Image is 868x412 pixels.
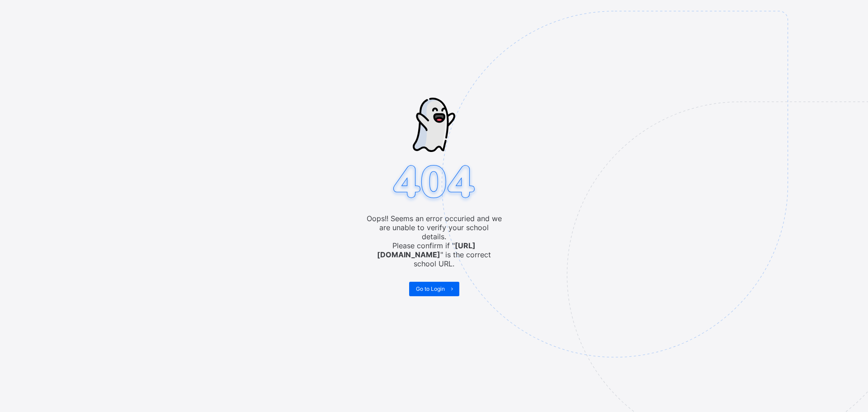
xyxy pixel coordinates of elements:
[377,241,476,259] b: [URL][DOMAIN_NAME]
[366,214,502,241] span: Oops!! Seems an error occuried and we are unable to verify your school details.
[413,98,455,152] img: ghost-strokes.05e252ede52c2f8dbc99f45d5e1f5e9f.svg
[366,241,502,268] span: Please confirm if " " is the correct school URL.
[389,162,479,204] img: 404.8bbb34c871c4712298a25e20c4dc75c7.svg
[416,285,445,292] span: Go to Login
